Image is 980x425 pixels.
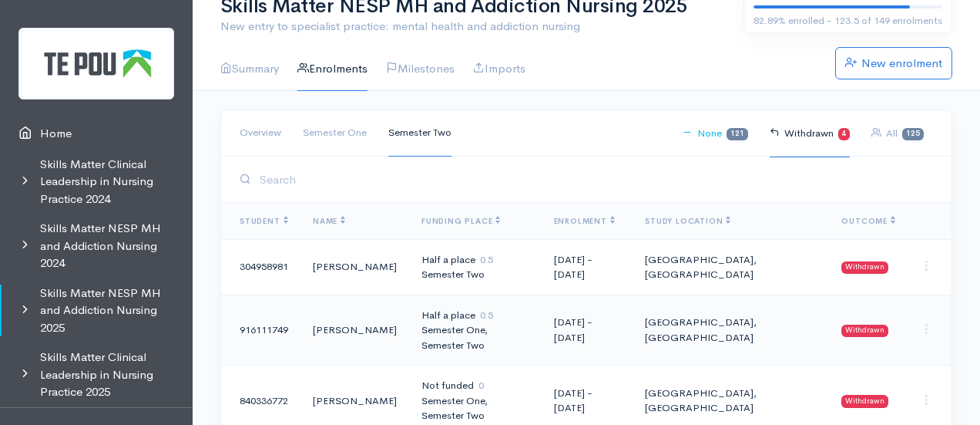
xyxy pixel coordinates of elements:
div: 82.89% enrolled - 123.5 of 149 enrolments [753,13,942,29]
span: Funding Place [421,216,500,226]
span: Enrolment [554,216,615,226]
b: 125 [906,129,920,138]
td: Half a place [409,295,542,366]
td: [PERSON_NAME] [300,239,409,295]
span: Student [240,216,288,226]
a: Semester One [303,110,367,157]
b: 4 [841,129,846,138]
a: Semester Two [388,110,451,157]
span: 0 [478,379,484,392]
a: Summary [220,47,279,91]
td: [DATE] - [DATE] [542,295,633,366]
span: Withdrawn [841,325,888,337]
a: Overview [240,110,281,157]
td: [DATE] - [DATE] [542,239,633,295]
a: All125 [871,110,924,157]
a: New enrolment [835,47,952,79]
span: Withdrawn [841,261,888,274]
a: Milestones [386,47,455,91]
a: Withdrawn4 [770,110,851,157]
img: Te Pou [18,28,174,100]
span: Outcome [841,216,895,226]
td: 304958981 [221,239,300,295]
a: Imports [473,47,525,91]
div: Semester One, Semester Two [421,393,529,423]
td: Half a place [409,239,542,295]
span: Withdrawn [841,395,888,407]
div: Semester Two [421,267,529,282]
input: Search [255,164,933,195]
p: New entry to specialist practice: mental health and addiction nursing [220,18,725,35]
span: 0.5 [480,309,493,322]
a: None121 [683,110,748,157]
span: Name [313,216,345,226]
div: Semester One, Semester Two [421,322,529,352]
td: [GEOGRAPHIC_DATA], [GEOGRAPHIC_DATA] [633,239,829,295]
a: Enrolments [297,47,367,91]
span: 0.5 [480,253,493,266]
td: [GEOGRAPHIC_DATA], [GEOGRAPHIC_DATA] [633,295,829,366]
td: 916111749 [221,295,300,366]
b: 121 [730,129,744,138]
td: [PERSON_NAME] [300,295,409,366]
span: Study Location [645,216,730,226]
